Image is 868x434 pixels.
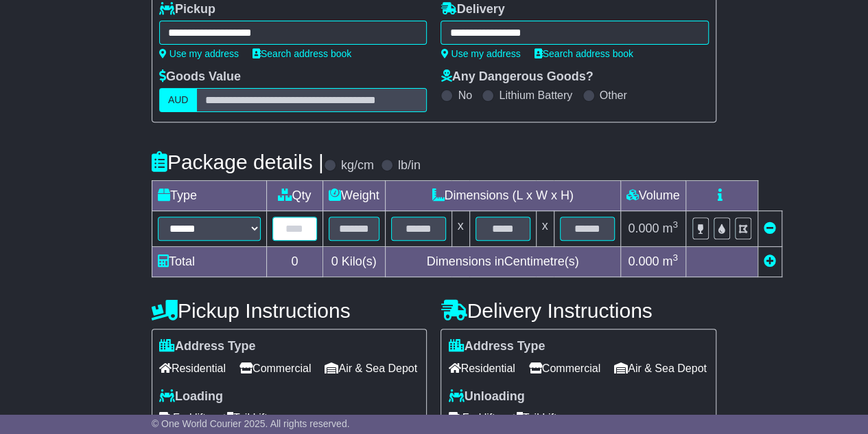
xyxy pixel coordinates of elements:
span: m [662,221,678,235]
td: Weight [322,181,385,211]
span: Air & Sea Depot [325,358,417,379]
td: x [536,211,554,247]
label: Unloading [448,389,524,404]
label: kg/cm [341,158,374,173]
a: Add new item [764,254,776,268]
label: Loading [159,389,223,404]
td: Dimensions in Centimetre(s) [385,247,620,277]
h4: Delivery Instructions [441,299,716,322]
sup: 3 [672,219,678,230]
td: Total [152,247,266,277]
label: Lithium Battery [499,89,572,102]
span: © One World Courier 2025. All rights reserved. [152,418,350,429]
span: Tail Lift [508,407,556,428]
label: AUD [159,88,198,112]
label: Address Type [159,339,256,354]
td: Volume [620,181,685,211]
td: 0 [266,247,322,277]
label: lb/in [398,158,421,173]
span: 0.000 [628,221,659,235]
label: Address Type [448,339,545,354]
td: Qty [266,181,322,211]
td: x [451,211,469,247]
span: 0 [331,254,338,268]
span: Forklift [448,407,495,428]
a: Remove this item [764,221,776,235]
td: Kilo(s) [322,247,385,277]
a: Search address book [253,48,351,59]
h4: Pickup Instructions [152,299,427,322]
label: Any Dangerous Goods? [441,69,593,85]
span: Residential [159,358,226,379]
label: Other [600,89,627,102]
span: Forklift [159,407,206,428]
td: Type [152,181,266,211]
span: Air & Sea Depot [614,358,707,379]
h4: Package details | [152,151,324,173]
label: No [458,89,471,102]
a: Search address book [535,48,633,59]
span: m [662,254,678,268]
span: 0.000 [628,254,659,268]
span: Commercial [529,358,600,379]
td: Dimensions (L x W x H) [385,181,620,211]
a: Use my address [159,48,239,59]
a: Use my address [441,48,520,59]
label: Goods Value [159,69,241,85]
span: Tail Lift [220,407,268,428]
label: Pickup [159,2,215,17]
span: Commercial [239,358,311,379]
span: Residential [448,358,515,379]
label: Delivery [441,2,504,17]
sup: 3 [672,252,678,263]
